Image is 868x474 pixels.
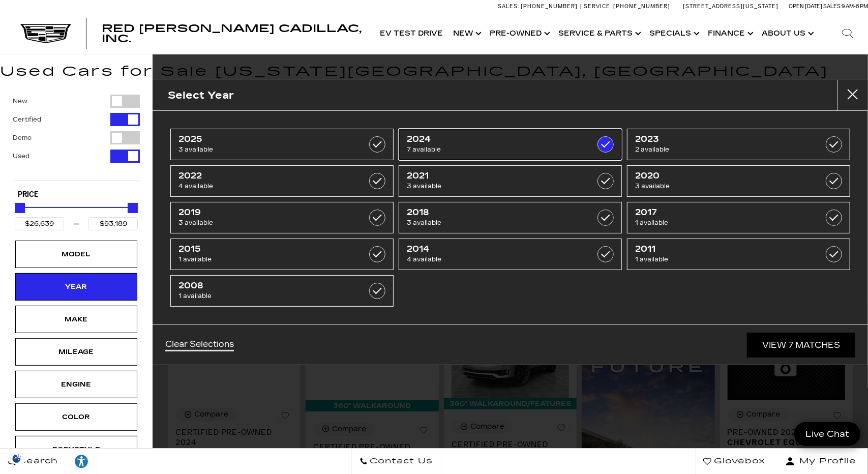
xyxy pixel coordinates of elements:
a: EV Test Drive [375,13,448,54]
div: Make [51,314,102,325]
span: 2025 [178,134,354,144]
span: 2019 [178,208,354,218]
span: 3 available [635,181,811,191]
h2: Select Year [168,87,234,104]
img: Opt-Out Icon [5,453,28,464]
span: 2022 [178,171,354,181]
span: Sales: [823,3,842,10]
div: Year [51,281,102,292]
span: 2021 [407,171,583,181]
span: Service: [584,3,612,10]
a: View 7 Matches [747,333,855,358]
a: 20111 available [627,239,850,270]
a: Pre-Owned [485,13,553,54]
div: ColorColor [15,403,137,431]
span: 3 available [407,181,583,191]
span: 1 available [635,254,811,264]
span: My Profile [795,454,856,468]
a: Specials [644,13,703,54]
a: Contact Us [351,449,441,474]
div: Price [15,199,138,230]
div: Color [51,411,102,423]
a: 20232 available [627,129,850,160]
span: 2011 [635,244,811,254]
a: 20247 available [399,129,622,160]
button: Close [837,80,868,110]
div: ModelModel [15,241,137,268]
a: Glovebox [695,449,773,474]
label: Used [13,151,29,161]
div: Filter by Vehicle Type [13,95,140,181]
span: [PHONE_NUMBER] [521,3,578,10]
span: 1 available [178,291,354,301]
span: 2023 [635,134,811,144]
a: Live Chat [794,422,860,446]
div: Search [827,13,868,54]
span: 2015 [178,244,354,254]
span: 3 available [178,218,354,228]
button: Open user profile menu [773,449,868,474]
span: Sales: [498,3,519,10]
div: MileageMileage [15,338,137,366]
a: Service: [PHONE_NUMBER] [580,4,673,9]
span: 2017 [635,208,811,218]
a: Finance [703,13,757,54]
span: 4 available [178,181,354,191]
span: Open [DATE] [789,3,822,10]
div: Model [51,249,102,260]
span: 2020 [635,171,811,181]
div: EngineEngine [15,371,137,398]
label: Certified [13,114,41,125]
a: Clear Selections [165,339,234,351]
a: 20203 available [627,165,850,197]
span: 7 available [407,144,583,155]
span: 9 AM-6 PM [842,3,868,10]
div: Explore your accessibility options [66,454,97,469]
div: Maximum Price [128,203,138,213]
span: 2024 [407,134,583,144]
span: Live Chat [800,428,854,440]
div: Bodystyle [51,444,102,455]
span: Glovebox [711,454,765,468]
span: 1 available [635,218,811,228]
a: 20081 available [170,275,394,307]
a: 20224 available [170,165,394,197]
section: Click to Open Cookie Consent Modal [5,453,28,464]
span: 2 available [635,144,811,155]
div: MakeMake [15,306,137,333]
div: Mileage [51,346,102,358]
a: 20253 available [170,129,394,160]
div: BodystyleBodystyle [15,436,137,463]
input: Minimum [15,217,64,230]
a: About Us [757,13,817,54]
a: 20213 available [399,165,622,197]
span: 3 available [178,144,354,155]
span: [PHONE_NUMBER] [613,3,670,10]
input: Maximum [88,217,138,230]
div: Engine [51,379,102,390]
span: 2008 [178,281,354,291]
span: 3 available [407,218,583,228]
a: 20144 available [399,239,622,270]
a: 20151 available [170,239,394,270]
span: Red [PERSON_NAME] Cadillac, Inc. [102,22,362,45]
a: 20193 available [170,202,394,233]
label: Demo [13,133,32,143]
span: Contact Us [368,454,433,468]
span: 4 available [407,254,583,264]
a: New [448,13,485,54]
a: Service & Parts [553,13,644,54]
a: Explore your accessibility options [66,449,97,474]
span: Search [16,454,58,468]
div: YearYear [15,273,137,301]
span: 2018 [407,208,583,218]
span: 1 available [178,254,354,264]
img: Cadillac Dark Logo with Cadillac White Text [20,24,71,43]
a: Sales: [PHONE_NUMBER] [498,4,580,9]
a: Red [PERSON_NAME] Cadillac, Inc. [102,23,365,44]
label: New [13,96,27,106]
a: [STREET_ADDRESS][US_STATE] [683,3,779,10]
a: 20171 available [627,202,850,233]
a: 20183 available [399,202,622,233]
